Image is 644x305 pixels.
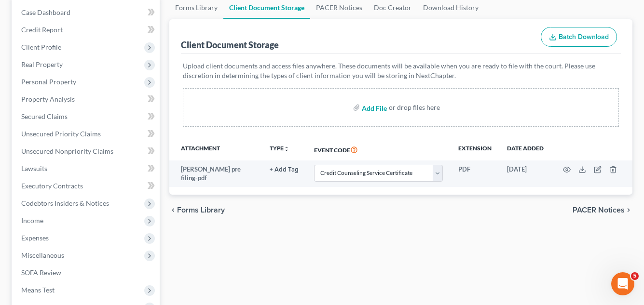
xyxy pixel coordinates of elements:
td: [PERSON_NAME] pre filing-pdf [169,160,262,187]
span: Income [21,216,43,225]
button: + Add Tag [270,167,299,173]
th: Event Code [306,138,451,160]
i: unfold_more [284,146,289,152]
span: Means Test [21,286,55,294]
button: TYPEunfold_more [270,146,289,152]
span: Unsecured Priority Claims [21,130,101,138]
a: Case Dashboard [14,4,160,21]
a: + Add Tag [270,165,299,174]
a: SOFA Review [14,264,160,281]
a: Credit Report [14,21,160,39]
i: chevron_right [625,206,632,214]
div: or drop files here [389,103,440,112]
a: Property Analysis [14,91,160,108]
td: [DATE] [499,160,551,187]
div: Client Document Storage [181,39,279,51]
span: Batch Download [559,33,609,41]
a: Unsecured Priority Claims [14,125,160,143]
span: Miscellaneous [21,251,64,259]
a: Secured Claims [14,108,160,125]
th: Date added [499,138,551,160]
th: Extension [451,138,499,160]
span: Unsecured Nonpriority Claims [21,147,113,155]
span: Executory Contracts [21,182,83,190]
p: Upload client documents and access files anywhere. These documents will be available when you are... [183,61,619,80]
a: Unsecured Nonpriority Claims [14,143,160,160]
span: Property Analysis [21,95,75,103]
iframe: Intercom live chat [611,272,634,295]
button: PACER Notices chevron_right [573,206,632,214]
span: 5 [631,272,639,280]
span: Client Profile [21,43,61,51]
button: chevron_left Forms Library [169,206,225,214]
td: PDF [451,160,499,187]
span: Forms Library [177,206,225,214]
span: Codebtors Insiders & Notices [21,199,109,207]
span: PACER Notices [573,206,625,214]
span: Personal Property [21,78,76,86]
span: Real Property [21,60,63,68]
span: SOFA Review [21,268,61,277]
th: Attachment [169,138,262,160]
a: Lawsuits [14,160,160,177]
button: Batch Download [541,27,617,47]
span: Secured Claims [21,112,68,120]
span: Lawsuits [21,164,47,172]
span: Case Dashboard [21,8,70,16]
span: Credit Report [21,26,63,34]
i: chevron_left [169,206,177,214]
a: Executory Contracts [14,177,160,195]
span: Expenses [21,234,49,242]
